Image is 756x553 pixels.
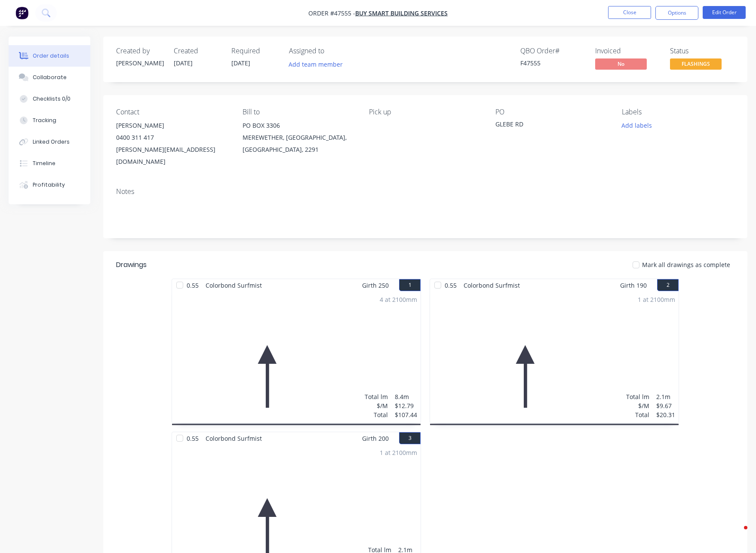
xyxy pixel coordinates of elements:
div: Drawings [116,260,147,270]
span: Colorbond Surfmist [460,279,523,292]
div: [PERSON_NAME][EMAIL_ADDRESS][DOMAIN_NAME] [116,144,229,168]
span: Girth 250 [362,279,389,292]
div: MEREWETHER, [GEOGRAPHIC_DATA], [GEOGRAPHIC_DATA], 2291 [243,132,355,156]
div: F47555 [520,58,585,68]
div: PO BOX 3306MEREWETHER, [GEOGRAPHIC_DATA], [GEOGRAPHIC_DATA], 2291 [243,120,355,156]
div: Invoiced [595,47,660,55]
button: Close [608,6,651,19]
div: Created [174,47,221,55]
button: Add team member [284,58,347,70]
div: Pick up [369,108,482,116]
button: Tracking [9,110,90,131]
div: PO [495,108,608,116]
div: Bill to [243,108,355,116]
div: 01 at 2100mmTotal lm$/MTotal2.1m$9.67$20.31 [430,292,679,423]
iframe: Intercom live chat [727,524,747,544]
button: Add team member [289,58,347,70]
button: Profitability [9,174,90,196]
div: Total lm [626,392,649,401]
div: Contact [116,108,229,116]
div: 1 at 2100mm [638,295,675,304]
div: Profitability [33,181,65,189]
span: Order #47555 - [308,9,355,17]
div: Required [231,47,279,55]
div: Timeline [33,160,55,167]
div: Labels [622,108,734,116]
button: Timeline [9,153,90,174]
img: Factory [15,6,28,19]
div: 1 at 2100mm [380,448,417,457]
div: Total lm [365,392,388,401]
button: Checklists 0/0 [9,88,90,110]
div: Notes [116,187,734,196]
div: Assigned to [289,47,375,55]
span: Colorbond Surfmist [202,279,265,292]
div: Total [365,410,388,419]
div: 8.4m [395,392,417,401]
button: Order details [9,45,90,67]
span: [DATE] [174,59,193,67]
div: [PERSON_NAME]0400 311 417[PERSON_NAME][EMAIL_ADDRESS][DOMAIN_NAME] [116,120,229,168]
button: 1 [399,279,421,291]
span: FLASHINGS [670,58,722,69]
button: 3 [399,432,421,444]
div: Total [626,410,649,419]
div: Collaborate [33,74,67,81]
div: $20.31 [656,410,675,419]
div: Linked Orders [33,138,70,146]
div: [PERSON_NAME] [116,58,163,68]
div: 2.1m [656,392,675,401]
div: Checklists 0/0 [33,95,71,103]
div: Tracking [33,117,56,124]
div: $9.67 [656,401,675,410]
span: Girth 200 [362,432,389,445]
span: [DATE] [231,59,250,67]
span: Mark all drawings as complete [642,260,730,269]
button: Collaborate [9,67,90,88]
button: 2 [657,279,679,291]
div: Created by [116,47,163,55]
div: $/M [626,401,649,410]
div: Status [670,47,734,55]
div: [PERSON_NAME] [116,120,229,132]
div: QBO Order # [520,47,585,55]
div: $/M [365,401,388,410]
span: Girth 190 [620,279,647,292]
button: Edit Order [703,6,746,19]
button: Linked Orders [9,131,90,153]
a: BUY SMART BUILDING SERVICES [355,9,448,17]
span: 0.55 [183,279,202,292]
span: 0.55 [183,432,202,445]
div: $12.79 [395,401,417,410]
span: 0.55 [441,279,460,292]
div: 04 at 2100mmTotal lm$/MTotal8.4m$12.79$107.44 [172,292,421,423]
div: 0400 311 417 [116,132,229,144]
span: No [595,58,647,69]
div: $107.44 [395,410,417,419]
div: GLEBE RD [495,120,603,132]
button: FLASHINGS [670,58,722,71]
div: PO BOX 3306 [243,120,355,132]
button: Options [655,6,698,20]
span: Colorbond Surfmist [202,432,265,445]
div: 4 at 2100mm [380,295,417,304]
div: Order details [33,52,69,60]
button: Add labels [617,120,657,131]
